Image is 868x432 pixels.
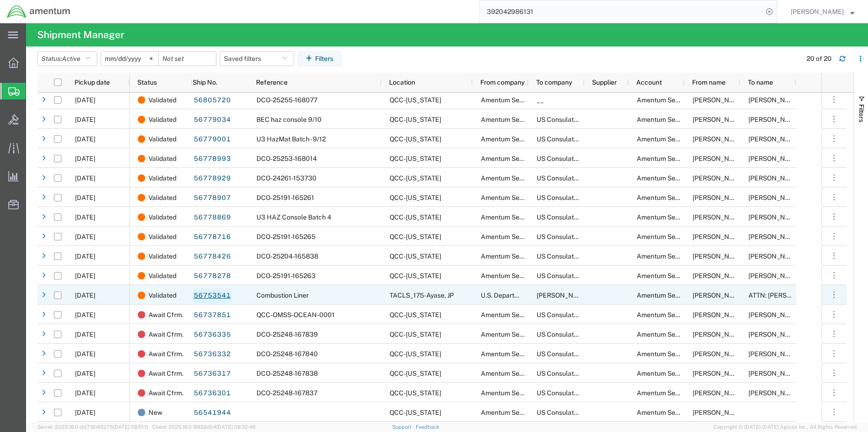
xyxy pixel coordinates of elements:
span: Amentum Services, Inc [637,350,705,358]
span: US Consulate General [537,233,603,240]
span: QCC-Texas [390,389,441,397]
img: logo [7,5,71,19]
span: Amentum Services, Inc. [481,155,551,162]
span: Jason Martin [693,311,746,319]
span: Validated [148,207,176,227]
span: QCC-Texas [390,155,441,162]
span: Annah Gichimu [748,253,801,260]
span: Account [636,79,662,86]
a: 56805720 [193,93,231,108]
span: Amentum Services, Inc. [481,213,551,221]
span: [DATE] 09:32:48 [216,424,256,430]
span: 09/10/2025 [75,194,95,201]
span: Amentum Services, Inc [637,116,705,123]
span: Amentum Services, Inc [637,253,705,260]
span: US Consulate General [537,350,603,358]
span: Jason Martin [693,96,746,104]
span: Status [137,79,157,86]
span: Amentum Services, Inc [637,96,705,104]
span: Await Cfrm. [148,305,183,325]
span: US Consulate General [537,135,603,143]
a: 56778907 [193,191,231,206]
span: Amentum Services, Inc [637,331,705,338]
span: Server: 2025.18.0-dd719145275 [37,424,148,430]
span: From name [692,79,726,86]
span: Amentum Services, Inc. [481,135,551,143]
span: DCO-25248-167837 [256,389,317,397]
span: Copyright © [DATE]-[DATE] Agistix Inc., All Rights Reserved [713,423,857,431]
span: 09/12/2025 [75,292,95,299]
span: Jeffrey Srock [748,96,801,104]
span: Filters [858,104,865,122]
span: 09/10/2025 [75,272,95,279]
a: 56778869 [193,210,231,225]
span: Annah Gichimu [748,233,801,240]
span: Validated [148,246,176,266]
a: 56737851 [193,308,231,323]
span: Amentum Services, Inc [637,194,705,201]
span: Amentum Services, Inc. [481,389,551,397]
span: 09/10/2025 [75,174,95,182]
span: US Consulate General [537,272,603,279]
span: To company [536,79,572,86]
span: Validated [148,110,176,129]
span: Validated [148,168,176,188]
span: Amentum Services, Inc [637,233,705,240]
button: [PERSON_NAME] [790,6,855,17]
span: DCO-25191-165261 [256,194,314,201]
span: Ship No. [193,79,217,86]
a: 56778278 [193,269,231,284]
span: Validated [148,286,176,305]
span: Jason Martin [693,253,746,260]
span: 09/10/2025 [75,233,95,240]
span: Client: 2025.18.0-9839db4 [152,424,256,430]
span: Amentum Services, Inc [637,409,705,416]
span: Annah Gichimu [748,213,801,221]
span: 08/19/2025 [75,409,95,416]
span: To name [748,79,773,86]
span: U3 HAZ Console Batch 4 [256,213,331,221]
span: Amentum Services, Inc [637,311,705,319]
span: DCO-25248-167839 [256,331,318,338]
span: Await Cfrm. [148,344,183,364]
input: Not set [159,52,216,66]
a: 56753541 [193,288,231,303]
span: QCC-Texas [390,233,441,240]
span: QCC-Texas [390,350,441,358]
span: Jason Martin [693,213,746,221]
span: Joshua Keller [693,292,746,299]
span: Amentum Services, Inc. [481,272,551,279]
span: Amentum Services, Inc [637,135,705,143]
span: 09/05/2025 [75,331,95,338]
span: US Consulate General [537,194,603,201]
span: Await Cfrm. [148,325,183,344]
span: DCO-25248-167838 [256,370,318,377]
span: DCO-24261-153730 [256,174,316,182]
span: QCC-Texas [390,135,441,143]
span: 09/10/2025 [75,213,95,221]
span: DCO-25204-165838 [256,253,318,260]
span: 09/05/2025 [75,370,95,377]
a: 56779001 [193,132,231,147]
span: 09/05/2025 [75,350,95,358]
a: 56778716 [193,230,231,245]
span: Amentum Services, Inc [481,311,549,319]
span: Validated [148,266,176,286]
span: Annan Gichimu [748,350,801,358]
span: Active [62,55,81,62]
span: 09/10/2025 [75,135,95,143]
span: QCC-Texas [390,213,441,221]
span: Validated [148,90,176,110]
a: 56778993 [193,152,231,166]
span: QCC-OMSS-OCEAN-0001 [256,311,335,319]
span: Amentum Services, Inc [481,116,549,123]
button: Saved filters [220,51,294,66]
span: QCC-Texas [390,194,441,201]
span: QCC-Texas [390,370,441,377]
span: Combustion Liner [256,292,309,299]
a: 56778929 [193,171,231,186]
span: QCC-Texas [390,331,441,338]
a: 56779034 [193,113,231,127]
span: US Consulate General [537,409,603,416]
span: Jason Martin [693,272,746,279]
